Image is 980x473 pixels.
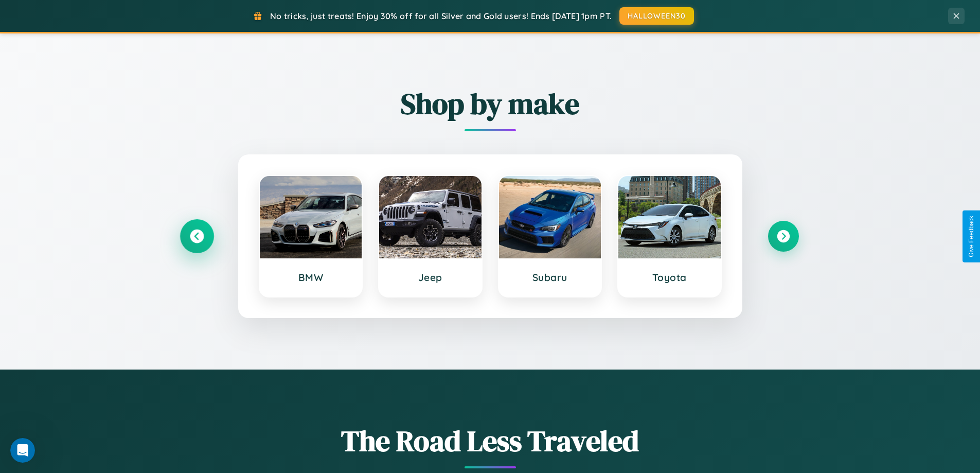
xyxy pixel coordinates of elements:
[182,421,799,461] h1: The Road Less Traveled
[270,11,612,21] span: No tricks, just treats! Enjoy 30% off for all Silver and Gold users! Ends [DATE] 1pm PT.
[509,271,591,284] h3: Subaru
[10,438,35,463] iframe: Intercom live chat
[182,84,799,124] h2: Shop by make
[270,271,352,284] h3: BMW
[968,216,975,257] div: Give Feedback
[629,271,710,284] h3: Toyota
[389,271,471,284] h3: Jeep
[619,7,694,25] button: HALLOWEEN30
